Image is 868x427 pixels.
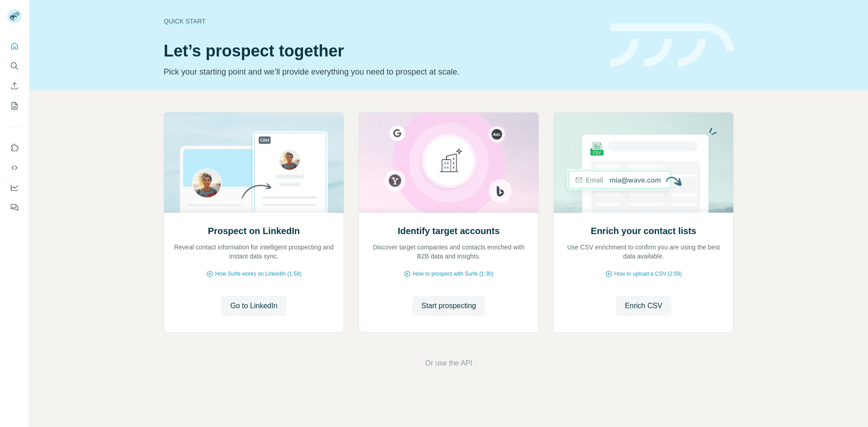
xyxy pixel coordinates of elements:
[553,113,734,213] img: Enrich your contact lists
[7,78,22,94] button: Enrich CSV
[625,300,662,311] span: Enrich CSV
[208,225,300,237] h2: Prospect on LinkedIn
[221,296,286,316] button: Go to LinkedIn
[413,270,493,278] span: How to prospect with Surfe (1:30)
[398,225,500,237] h2: Identify target accounts
[7,179,22,196] button: Dashboard
[563,243,724,261] p: Use CSV enrichment to confirm you are using the best data available.
[215,270,302,278] span: How Surfe works on LinkedIn (1:58)
[359,113,539,213] img: Identify target accounts
[412,296,485,316] button: Start prospecting
[7,160,22,176] button: Use Surfe API
[616,296,671,316] button: Enrich CSV
[7,58,22,74] button: Search
[164,42,599,60] h1: Let’s prospect together
[614,270,682,278] span: How to upload a CSV (2:59)
[591,225,696,237] h2: Enrich your contact lists
[425,358,472,369] button: Or use the API
[164,66,599,78] p: Pick your starting point and we’ll provide everything you need to prospect at scale.
[164,113,344,213] img: Prospect on LinkedIn
[173,243,335,261] p: Reveal contact information for intelligent prospecting and instant data sync.
[230,300,277,311] span: Go to LinkedIn
[7,98,22,114] button: My lists
[421,300,476,311] span: Start prospecting
[7,140,22,156] button: Use Surfe on LinkedIn
[368,243,529,261] p: Discover target companies and contacts enriched with B2B data and insights.
[7,38,22,54] button: Quick start
[7,199,22,216] button: Feedback
[610,23,734,67] img: banner
[164,17,599,26] div: Quick start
